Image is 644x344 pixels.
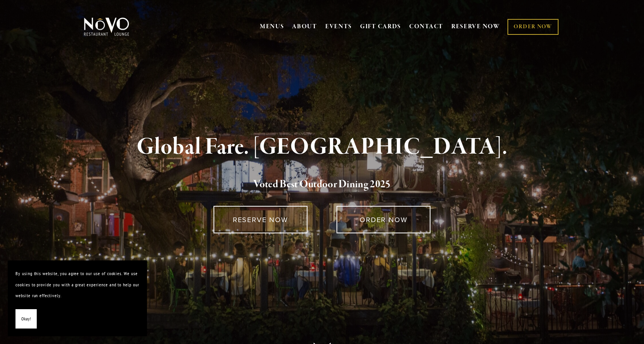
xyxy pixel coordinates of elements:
span: Okay! [21,313,31,325]
a: RESERVE NOW [214,206,307,233]
h2: 5 [97,176,548,193]
a: ORDER NOW [337,206,430,233]
a: MENUS [260,23,284,31]
a: CONTACT [409,19,443,34]
a: ABOUT [292,23,317,31]
a: RESERVE NOW [451,19,500,34]
p: By using this website, you agree to our use of cookies. We use cookies to provide you with a grea... [15,268,139,301]
strong: Global Fare. [GEOGRAPHIC_DATA]. [137,132,507,162]
img: Novo Restaurant &amp; Lounge [82,17,131,36]
section: Cookie banner [8,260,147,336]
a: Voted Best Outdoor Dining 202 [253,178,385,192]
button: Okay! [15,309,37,329]
a: EVENTS [325,23,352,31]
a: ORDER NOW [507,19,558,35]
a: GIFT CARDS [360,19,401,34]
